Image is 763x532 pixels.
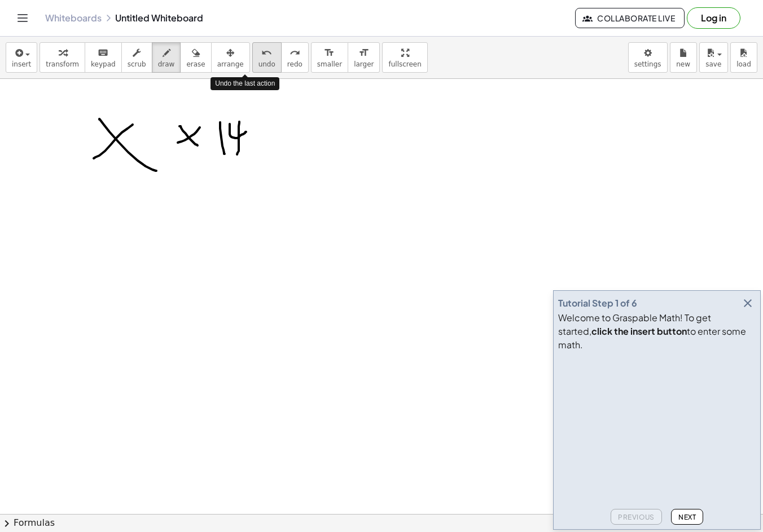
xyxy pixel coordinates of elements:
span: load [736,60,751,68]
span: Next [678,513,696,521]
button: fullscreen [382,42,427,73]
span: new [676,60,690,68]
i: format_size [358,46,369,60]
button: Next [671,509,703,525]
span: transform [46,60,79,68]
span: arrange [217,60,244,68]
span: undo [258,60,275,68]
button: load [730,42,757,73]
button: keyboardkeypad [85,42,122,73]
span: scrub [128,60,146,68]
button: redoredo [281,42,309,73]
button: format_sizesmaller [311,42,348,73]
span: larger [354,60,374,68]
button: scrub [121,42,152,73]
i: keyboard [98,46,108,60]
i: undo [261,46,272,60]
button: arrange [211,42,250,73]
span: keypad [91,60,116,68]
button: draw [152,42,181,73]
button: new [670,42,697,73]
button: settings [628,42,668,73]
div: Undo the last action [211,77,279,90]
button: insert [6,42,37,73]
button: undoundo [252,42,282,73]
button: transform [40,42,85,73]
span: smaller [317,60,342,68]
button: Toggle navigation [14,9,32,27]
i: format_size [324,46,335,60]
span: save [705,60,721,68]
span: Collaborate Live [585,13,675,23]
span: erase [186,60,205,68]
span: insert [12,60,31,68]
div: Welcome to Graspable Math! To get started, to enter some math. [558,311,756,352]
button: Log in [687,7,740,29]
button: Collaborate Live [575,8,685,28]
span: fullscreen [388,60,421,68]
span: redo [287,60,302,68]
button: save [699,42,728,73]
span: draw [158,60,175,68]
button: erase [180,42,211,73]
a: Whiteboards [45,12,102,24]
b: click the insert button [591,325,687,337]
button: format_sizelarger [348,42,380,73]
span: settings [634,60,661,68]
div: Tutorial Step 1 of 6 [558,296,637,310]
i: redo [290,46,300,60]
